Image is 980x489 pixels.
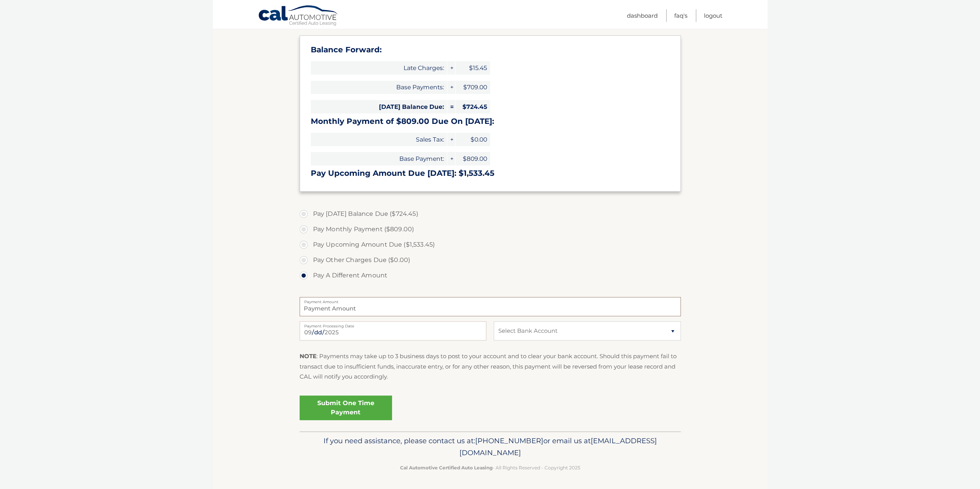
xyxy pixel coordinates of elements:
[704,9,722,22] a: Logout
[311,152,447,165] span: Base Payment:
[311,117,670,126] h3: Monthly Payment of $809.00 Due On [DATE]:
[305,464,676,472] p: - All Rights Reserved - Copyright 2025
[300,297,681,316] input: Payment Amount
[456,100,490,113] span: $724.45
[311,100,447,113] span: [DATE] Balance Due:
[300,237,681,252] label: Pay Upcoming Amount Due ($1,533.45)
[300,351,681,382] p: : Payments may take up to 3 business days to post to your account and to clear your bank account....
[400,465,493,471] strong: Cal Automotive Certified Auto Leasing
[300,396,392,420] a: Submit One Time Payment
[311,133,447,146] span: Sales Tax:
[447,81,455,94] span: +
[456,152,490,165] span: $809.00
[311,61,447,75] span: Late Charges:
[300,321,486,327] label: Payment Processing Date
[300,252,681,268] label: Pay Other Charges Due ($0.00)
[300,222,681,237] label: Pay Monthly Payment ($809.00)
[300,268,681,283] label: Pay A Different Amount
[300,206,681,222] label: Pay [DATE] Balance Due ($724.45)
[447,152,455,165] span: +
[447,100,455,113] span: =
[311,169,670,178] h3: Pay Upcoming Amount Due [DATE]: $1,533.45
[674,9,687,22] a: FAQ's
[258,5,339,27] a: Cal Automotive
[447,61,455,75] span: +
[305,435,676,459] p: If you need assistance, please contact us at: or email us at
[627,9,658,22] a: Dashboard
[311,45,670,55] h3: Balance Forward:
[456,133,490,146] span: $0.00
[475,436,543,445] span: [PHONE_NUMBER]
[456,81,490,94] span: $709.00
[300,321,486,340] input: Payment Date
[300,352,317,360] strong: NOTE
[311,81,447,94] span: Base Payments:
[300,297,681,303] label: Payment Amount
[447,133,455,146] span: +
[456,61,490,75] span: $15.45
